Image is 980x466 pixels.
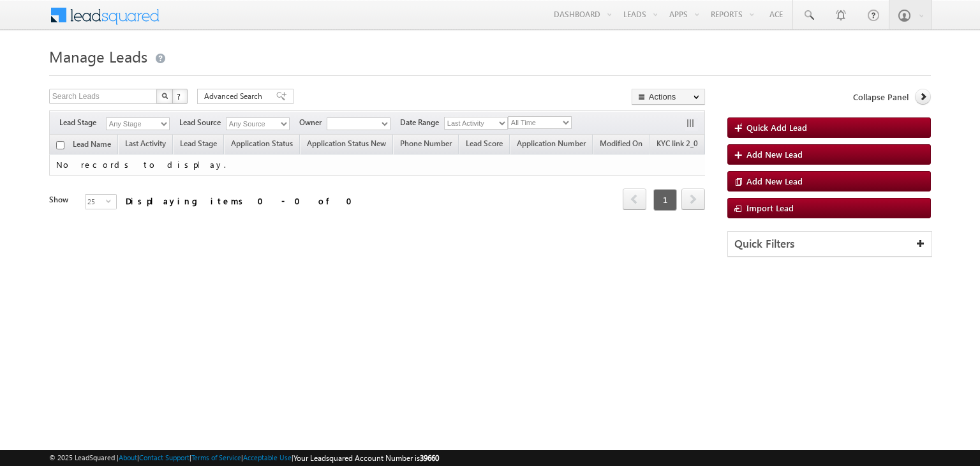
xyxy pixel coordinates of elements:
a: Lead Name [66,137,117,154]
span: Your Leadsquared Account Number is [293,453,439,463]
a: Application Status New [301,137,392,153]
a: Modified On [593,137,649,153]
span: Lead Stage [59,117,106,128]
span: Application Status New [307,139,386,148]
a: Lead Stage [174,137,223,153]
span: Collapse Panel [853,91,909,103]
input: Check all records [56,141,64,149]
span: Lead Stage [180,139,217,148]
button: ? [172,89,188,104]
span: Quick Add Lead [746,122,807,133]
span: Import Lead [746,202,794,213]
a: Lead Score [459,137,509,153]
span: Modified On [600,139,642,148]
span: Date Range [400,117,444,128]
span: Add New Lead [746,176,803,186]
span: Advanced Search [204,91,266,102]
span: Add New Lead [746,149,803,160]
a: Contact Support [139,453,189,462]
div: Quick Filters [728,232,932,257]
div: Displaying items 0 - 0 of 0 [126,193,360,208]
span: KYC link 2_0 [657,139,698,148]
a: KYC link 2_0 [650,137,704,153]
a: Last Activity [119,137,172,153]
span: next [681,188,705,210]
a: next [681,190,705,210]
span: © 2025 LeadSquared | | | | | [49,452,439,464]
a: Application Number [510,137,592,153]
span: Lead Score [466,139,503,148]
span: select [106,198,116,204]
span: Lead Source [179,117,226,128]
span: Manage Leads [49,46,147,66]
img: Search [161,93,168,99]
span: Phone Number [400,139,452,148]
span: Application Status [231,139,293,148]
span: Owner [299,117,327,128]
span: ? [177,91,182,101]
a: About [119,453,137,462]
div: Show [49,194,75,206]
span: prev [623,188,646,210]
span: 1 [653,189,677,211]
span: 39660 [420,453,439,463]
a: prev [623,190,646,210]
span: Application Number [517,139,586,148]
a: Application Status [225,137,299,153]
a: Phone Number [394,137,458,153]
a: Acceptable Use [243,453,292,462]
a: Terms of Service [191,453,241,462]
span: 25 [85,195,106,209]
button: Actions [632,89,705,105]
